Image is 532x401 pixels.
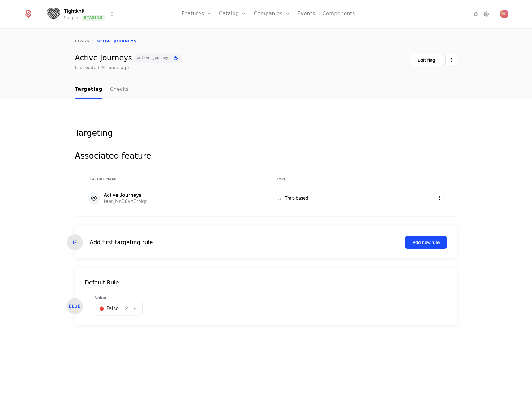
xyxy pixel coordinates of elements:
th: Feature Name [80,173,269,186]
span: active-journeys [137,56,170,60]
a: Checks [110,81,128,99]
span: Tightknit [64,7,84,15]
span: Trait-based [285,195,308,201]
div: Edit flag [418,57,435,63]
a: flags [75,39,89,43]
div: Associated feature [75,152,457,160]
div: Active Journeys [75,54,182,63]
ul: Choose Sub Page [75,81,128,99]
div: Add first targeting rule [90,238,153,247]
button: Select environment [48,7,116,21]
th: Type [269,173,389,186]
button: Select action [435,194,444,202]
div: Add new rule [413,239,440,245]
button: Open user button [500,10,508,18]
div: ELSE [67,298,83,314]
nav: Main [75,81,457,99]
a: Targeting [75,81,102,99]
div: Staging [64,15,79,21]
div: IF [67,234,83,250]
span: Value [95,294,143,301]
button: Select action [445,54,457,66]
img: Tightknit [46,7,61,22]
div: Targeting [75,129,457,137]
span: Staging [82,15,105,21]
a: Integrations [473,10,480,18]
img: Stephen Cook [500,10,508,18]
button: Add new rule [405,236,447,249]
div: Last edited 20 hours ago [75,64,129,71]
a: Settings [483,10,490,18]
div: Active Journeys [104,192,147,197]
div: Default Rule [75,278,457,287]
button: Edit flag [410,54,443,66]
div: feat_NnB8vnErNqt [104,199,147,204]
